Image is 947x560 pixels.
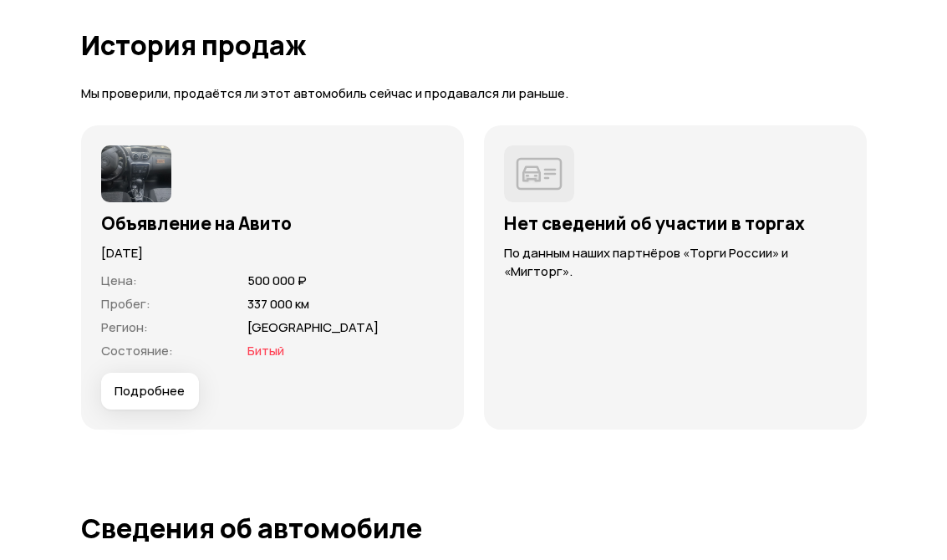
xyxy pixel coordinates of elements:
[504,213,847,235] h3: Нет сведений об участии в торгах
[115,384,185,400] span: Подробнее
[101,213,444,235] h3: Объявление на Авито
[101,343,173,360] span: Состояние :
[247,343,284,360] span: Битый
[101,374,199,410] button: Подробнее
[81,86,867,104] p: Мы проверили, продаётся ли этот автомобиль сейчас и продавался ли раньше.
[101,245,444,263] p: [DATE]
[247,319,379,337] span: [GEOGRAPHIC_DATA]
[504,245,847,282] p: По данным наших партнёров «Торги России» и «Мигторг».
[81,514,867,544] h1: Сведения об автомобиле
[101,272,137,290] span: Цена :
[101,296,150,313] span: Пробег :
[247,296,309,313] span: 337 000 км
[247,272,307,290] span: 500 000 ₽
[101,319,148,337] span: Регион :
[81,31,867,61] h1: История продаж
